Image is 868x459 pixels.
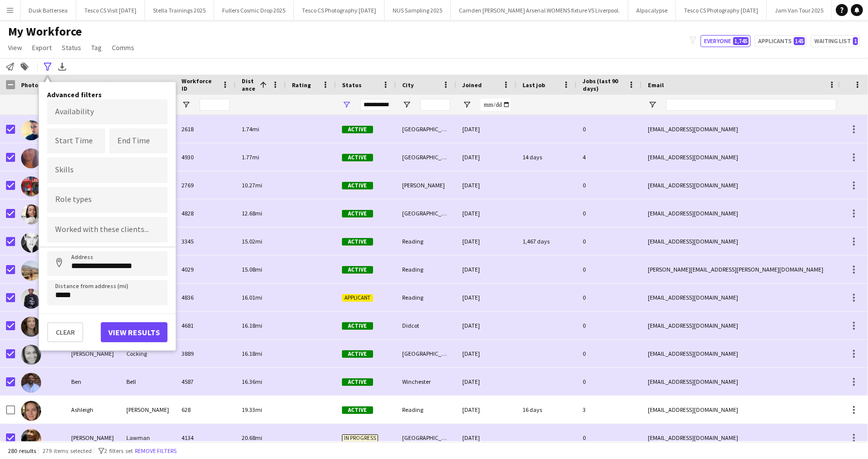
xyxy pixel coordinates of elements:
span: My Workforce [8,24,82,39]
div: [DATE] [456,227,516,255]
div: 4828 [176,199,236,227]
div: [EMAIL_ADDRESS][DOMAIN_NAME] [642,227,842,255]
span: Joined [462,81,482,89]
div: [GEOGRAPHIC_DATA] [396,424,456,451]
img: Abigail Lenton [21,204,41,224]
img: Matt Collins [21,233,41,253]
div: [EMAIL_ADDRESS][DOMAIN_NAME] [642,312,842,339]
app-action-btn: Advanced filters [42,61,54,73]
button: Stella Trainings 2025 [145,1,214,20]
div: Reading [396,396,456,423]
span: 16.18mi [242,350,262,357]
button: Tesco CS Visit [DATE] [76,1,145,20]
span: 16.18mi [242,322,262,329]
span: Last Name [126,81,156,89]
span: Active [342,266,373,274]
button: Jam Van Tour 2025 [767,1,832,20]
div: [DATE] [456,424,516,451]
div: 4930 [176,143,236,171]
div: 2618 [176,115,236,143]
span: View [8,43,22,52]
input: Type to search clients... [55,225,159,235]
span: Active [342,406,373,414]
div: Winchester [396,368,456,395]
div: 4029 [176,256,236,283]
span: Active [342,210,373,217]
button: Clear [47,322,83,342]
a: Export [28,41,56,54]
span: Active [342,378,373,386]
span: 16.01mi [242,294,262,301]
span: Status [62,43,81,52]
button: Applicants145 [755,35,807,47]
div: [PERSON_NAME] [120,396,176,423]
div: Lawman [120,424,176,451]
button: Waiting list1 [811,35,860,47]
div: [EMAIL_ADDRESS][DOMAIN_NAME] [642,368,842,395]
div: [PERSON_NAME] [65,424,120,451]
span: 10.27mi [242,181,262,189]
div: Ashleigh [65,396,120,423]
button: Camden [PERSON_NAME] Arsenal WOMENS fixture VS Liverpool. [451,1,628,20]
span: Active [342,238,373,246]
button: Open Filter Menu [402,100,411,109]
h4: Advanced filters [47,90,167,99]
div: [GEOGRAPHIC_DATA] [396,199,456,227]
a: Comms [108,41,138,54]
span: Photo [21,81,38,89]
app-action-btn: Add to tag [19,61,31,73]
input: City Filter Input [420,99,450,111]
span: 16.36mi [242,378,262,385]
span: 1.74mi [242,125,259,133]
div: 16 days [516,396,577,423]
span: Workforce ID [182,77,218,92]
div: [PERSON_NAME] [65,340,120,367]
button: Remove filters [133,445,179,456]
div: 4 [577,143,642,171]
img: Michelle Lawman [21,429,41,449]
span: 15.08mi [242,266,262,273]
a: Tag [87,41,106,54]
div: 0 [577,340,642,367]
span: 2 filters set [104,447,133,454]
div: [DATE] [456,312,516,339]
div: 0 [577,368,642,395]
div: 0 [577,284,642,311]
span: Tag [91,43,102,52]
img: Belle Adams [21,317,41,337]
div: 4587 [176,368,236,395]
div: 14 days [516,143,577,171]
div: 3345 [176,227,236,255]
div: [DATE] [456,171,516,199]
div: 1,467 days [516,227,577,255]
div: [DATE] [456,143,516,171]
div: 0 [577,256,642,283]
div: [DATE] [456,284,516,311]
div: 4134 [176,424,236,451]
div: 0 [577,312,642,339]
div: [EMAIL_ADDRESS][DOMAIN_NAME] [642,143,842,171]
span: Status [342,81,362,89]
span: 145 [794,37,805,45]
button: Alpacalypse [628,1,676,20]
span: 1 [853,37,858,45]
button: Dusk Battersea [21,1,76,20]
div: [DATE] [456,256,516,283]
div: [GEOGRAPHIC_DATA] [396,340,456,367]
div: [EMAIL_ADDRESS][DOMAIN_NAME] [642,199,842,227]
div: [EMAIL_ADDRESS][DOMAIN_NAME] [642,424,842,451]
img: Jade Cocking [21,345,41,365]
input: Type to search role types... [55,195,159,204]
span: City [402,81,414,89]
img: Kiana Vivian [21,261,41,281]
img: alastair drummond [21,120,41,140]
button: Everyone1,745 [701,35,751,47]
button: Tesco CS Photography [DATE] [676,1,767,20]
input: Type to search skills... [55,166,159,175]
button: Open Filter Menu [182,100,191,109]
div: [PERSON_NAME] [396,171,456,199]
span: Jobs (last 90 days) [583,77,624,92]
div: 0 [577,424,642,451]
a: Status [58,41,85,54]
img: Ashleigh Jemmett [21,401,41,421]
